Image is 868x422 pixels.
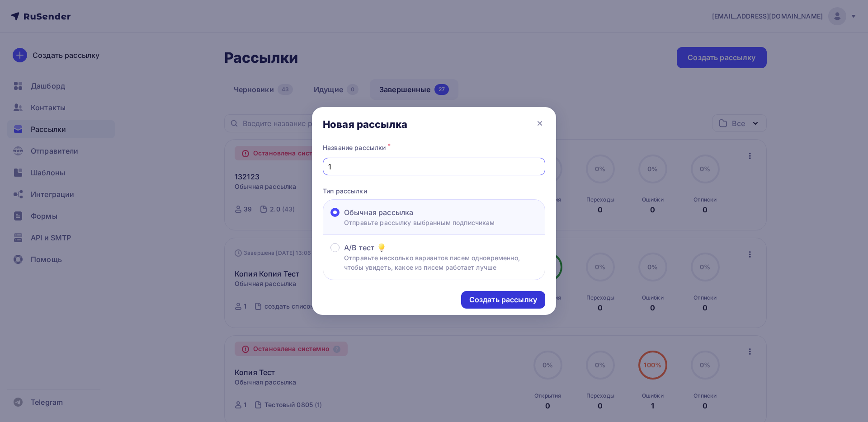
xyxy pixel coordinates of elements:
div: Новая рассылка [323,118,407,131]
input: Придумайте название рассылки [328,161,540,172]
p: Отправьте несколько вариантов писем одновременно, чтобы увидеть, какое из писем работает лучше [344,253,538,272]
p: Тип рассылки [323,186,545,196]
span: Обычная рассылка [344,207,413,218]
div: Название рассылки [323,141,545,154]
p: Отправьте рассылку выбранным подписчикам [344,218,495,227]
span: A/B тест [344,242,374,253]
div: Создать рассылку [469,295,537,305]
